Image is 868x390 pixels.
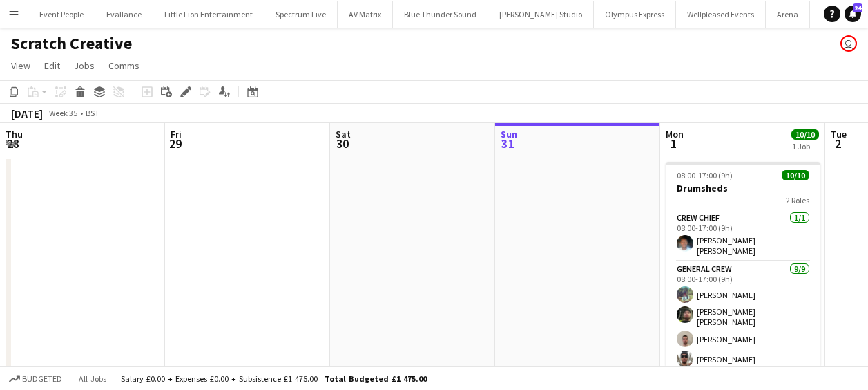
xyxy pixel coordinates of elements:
[11,59,30,72] span: View
[11,33,132,54] h1: Scratch Creative
[86,108,99,118] div: BST
[766,1,810,28] button: Arena
[168,136,182,151] span: 29
[393,1,488,28] button: Blue Thunder Sound
[845,6,861,22] a: 24
[22,374,62,384] span: Budgeted
[840,35,857,52] app-user-avatar: Dominic Riley
[6,128,23,140] span: Thu
[103,57,145,75] a: Comms
[95,1,153,28] button: Evallance
[108,59,139,72] span: Comms
[666,128,684,140] span: Mon
[831,128,847,140] span: Tue
[853,3,862,12] span: 24
[782,170,809,180] span: 10/10
[7,371,64,387] button: Budgeted
[676,1,766,28] button: Wellpleased Events
[594,1,676,28] button: Olympus Express
[325,373,427,384] span: Total Budgeted £1 475.00
[46,108,80,118] span: Week 35
[6,57,36,75] a: View
[28,1,95,28] button: Event People
[3,136,23,151] span: 28
[829,136,847,151] span: 2
[44,59,60,72] span: Edit
[666,210,820,261] app-card-role: Crew Chief1/108:00-17:00 (9h)[PERSON_NAME] [PERSON_NAME]
[791,129,819,140] span: 10/10
[121,373,427,384] div: Salary £0.00 + Expenses £0.00 + Subsistence £1 475.00 =
[664,136,684,151] span: 1
[677,170,733,180] span: 08:00-17:00 (9h)
[264,1,338,28] button: Spectrum Live
[11,106,43,120] div: [DATE]
[76,373,109,384] span: All jobs
[792,141,818,151] div: 1 Job
[39,57,66,75] a: Edit
[786,195,809,205] span: 2 Roles
[171,128,182,140] span: Fri
[666,162,820,366] app-job-card: 08:00-17:00 (9h)10/10Drumsheds2 RolesCrew Chief1/108:00-17:00 (9h)[PERSON_NAME] [PERSON_NAME]Gene...
[153,1,264,28] button: Little Lion Entertainment
[338,1,393,28] button: AV Matrix
[74,59,95,72] span: Jobs
[68,57,100,75] a: Jobs
[336,128,351,140] span: Sat
[488,1,594,28] button: [PERSON_NAME] Studio
[334,136,351,151] span: 30
[501,128,517,140] span: Sun
[499,136,517,151] span: 31
[666,182,820,194] h3: Drumsheds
